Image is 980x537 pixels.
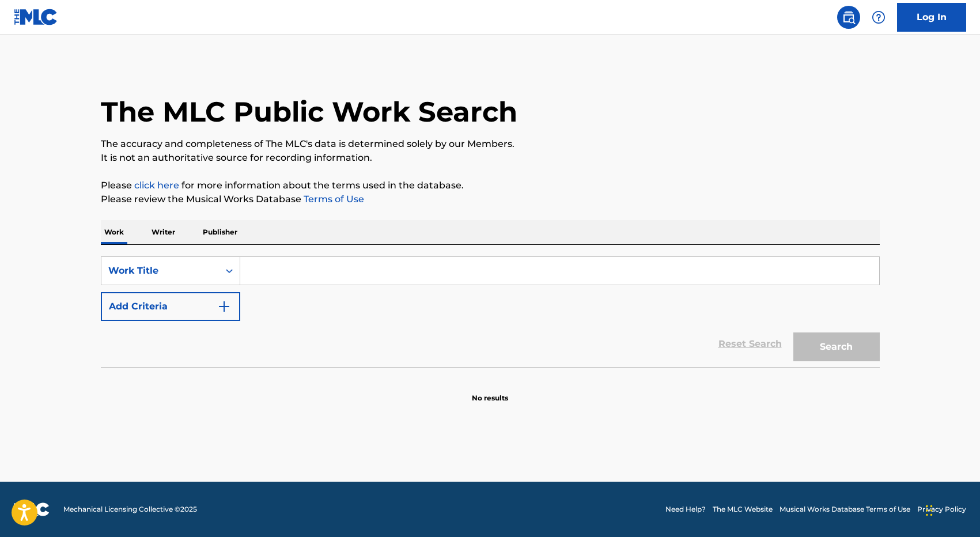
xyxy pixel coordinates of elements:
[101,220,127,244] p: Work
[101,94,517,129] h1: The MLC Public Work Search
[713,504,773,515] a: The MLC Website
[867,6,890,29] div: Help
[780,504,910,515] a: Musical Works Database Terms of Use
[472,379,508,403] p: No results
[101,137,880,151] p: The accuracy and completeness of The MLC's data is determined solely by our Members.
[837,6,860,29] a: Public Search
[148,220,179,244] p: Writer
[926,493,933,528] div: Drag
[217,300,231,313] img: 9d2ae6d4665cec9f34b9.svg
[872,10,886,24] img: help
[134,180,179,191] a: click here
[101,192,880,206] p: Please review the Musical Works Database
[101,179,880,192] p: Please for more information about the terms used in the database.
[101,151,880,165] p: It is not an authoritative source for recording information.
[917,504,966,515] a: Privacy Policy
[101,292,240,321] button: Add Criteria
[301,194,364,205] a: Terms of Use
[63,504,197,515] span: Mechanical Licensing Collective © 2025
[101,256,880,367] form: Search Form
[14,502,50,516] img: logo
[922,482,980,537] iframe: Chat Widget
[897,3,966,32] a: Log In
[665,504,706,515] a: Need Help?
[842,10,856,24] img: search
[14,9,58,25] img: MLC Logo
[199,220,241,244] p: Publisher
[108,264,212,278] div: Work Title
